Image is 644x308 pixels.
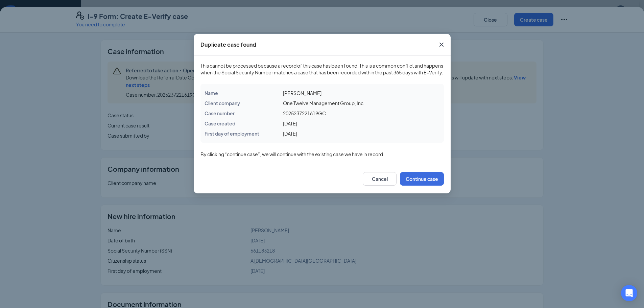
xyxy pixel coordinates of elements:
span: Name [205,90,218,96]
div: Duplicate case found [200,41,256,48]
svg: Cross [437,41,446,49]
span: [PERSON_NAME] [283,90,321,96]
button: Continue case [400,172,444,186]
span: [DATE] [283,131,297,137]
span: First day of employment [205,131,259,137]
button: Close [432,34,451,55]
div: Open Intercom Messenger [621,285,637,301]
button: Cancel [363,172,397,186]
span: Case created [205,120,235,126]
span: By clicking “continue case”, we will continue with the existing case we have in record. [200,151,444,158]
span: One Twelve Management Group, Inc. [283,100,364,106]
span: [DATE] [283,120,297,126]
span: 2025237221619GC [283,110,326,116]
span: Client company [205,100,240,106]
span: This cannot be processed because a record of this case has been found. This is a common conflict ... [200,62,444,76]
span: Case number [205,110,235,116]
